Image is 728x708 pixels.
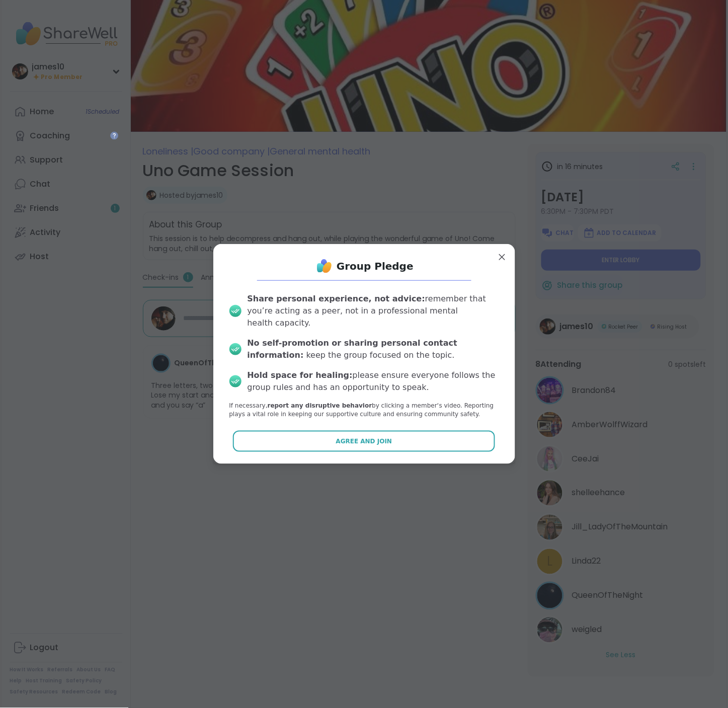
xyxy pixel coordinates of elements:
[229,402,499,419] p: If necessary, by clicking a member‘s video. Reporting plays a vital role in keeping our supportiv...
[248,370,353,380] b: Hold space for healing:
[314,256,335,276] img: ShareWell Logo
[233,431,495,452] button: Agree and Join
[248,338,458,360] b: No self-promotion or sharing personal contact information:
[110,131,118,139] iframe: Spotlight
[268,402,372,409] b: report any disruptive behavior
[248,293,499,329] div: remember that you’re acting as a peer, not in a professional mental health capacity.
[248,294,426,303] b: Share personal experience, not advice:
[248,337,499,361] div: keep the group focused on the topic.
[337,259,414,273] h1: Group Pledge
[248,369,499,394] div: please ensure everyone follows the group rules and has an opportunity to speak.
[336,437,392,446] span: Agree and Join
